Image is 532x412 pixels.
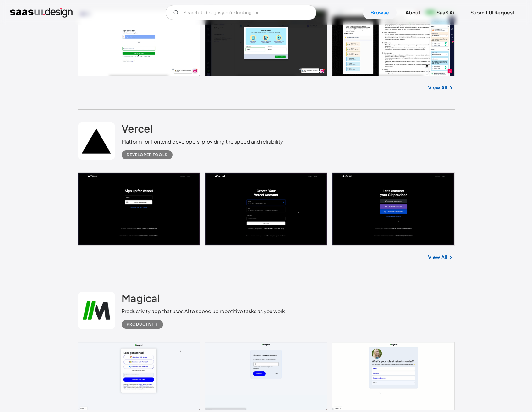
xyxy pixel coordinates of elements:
a: View All [428,253,447,261]
a: View All [428,84,447,91]
a: Submit UI Request [463,6,522,19]
a: home [10,8,73,18]
div: Developer tools [127,151,167,159]
h2: Magical [122,292,160,304]
a: Magical [122,292,160,307]
a: About [398,6,428,19]
h2: Vercel [122,122,153,135]
a: Vercel [122,122,153,138]
a: SaaS Ai [429,6,462,19]
a: Browse [363,6,397,19]
div: Productivity app that uses AI to speed up repetitive tasks as you work [122,307,285,315]
div: Platform for frontend developers, providing the speed and reliability [122,138,283,145]
div: Productivity [127,321,158,328]
input: Search UI designs you're looking for... [166,5,316,20]
form: Email Form [166,5,316,20]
